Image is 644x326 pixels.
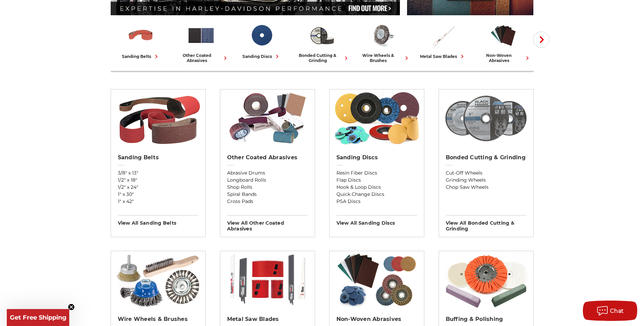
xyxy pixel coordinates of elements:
[446,316,527,323] h2: Buffing & Polishing
[416,21,471,60] a: metal saw blades
[118,198,199,205] a: 1" x 42"
[174,53,229,63] div: other coated abrasives
[227,169,308,177] a: Abrasive Drums
[610,308,624,314] span: Chat
[227,184,308,191] a: Shop Rolls
[227,316,308,323] h2: Metal Saw Blades
[368,21,397,49] img: Wire Wheels & Brushes
[446,154,527,161] h2: Bonded Cutting & Grinding
[442,251,530,309] img: Buffing & Polishing
[333,251,421,309] img: Non-woven Abrasives
[118,184,199,191] a: 1/2" x 24"
[227,154,308,161] h2: Other Coated Abrasives
[336,169,417,177] a: Resin Fiber Discs
[336,184,417,191] a: Hook & Loop Discs
[10,314,67,321] span: Get Free Shipping
[583,301,637,321] button: Chat
[336,198,417,205] a: PSA Discs
[489,21,517,49] img: Non-woven Abrasives
[333,89,421,147] img: Sanding Discs
[174,21,229,63] a: other coated abrasives
[118,215,199,226] h3: View All sanding belts
[118,177,199,184] a: 1/2" x 18"
[476,53,531,63] div: non-woven abrasives
[446,215,527,232] h3: View All bonded cutting & grinding
[223,89,311,147] img: Other Coated Abrasives
[118,169,199,177] a: 3/8" x 13"
[114,251,202,309] img: Wire Wheels & Brushes
[355,53,410,63] div: wire wheels & brushes
[355,21,410,63] a: wire wheels & brushes
[429,21,457,49] img: Metal Saw Blades
[295,53,350,63] div: bonded cutting & grinding
[118,154,199,161] h2: Sanding Belts
[336,177,417,184] a: Flap Discs
[118,191,199,198] a: 1" x 30"
[476,21,531,63] a: non-woven abrasives
[7,309,69,326] div: Get Free ShippingClose teaser
[336,215,417,226] h3: View All sanding discs
[247,21,276,49] img: Sanding Discs
[336,316,417,323] h2: Non-woven Abrasives
[242,53,281,60] div: sanding discs
[420,53,466,60] div: metal saw blades
[442,89,530,147] img: Bonded Cutting & Grinding
[446,169,527,177] a: Cut-Off Wheels
[118,316,199,323] h2: Wire Wheels & Brushes
[127,21,155,49] img: Sanding Belts
[295,21,350,63] a: bonded cutting & grinding
[234,21,289,60] a: sanding discs
[114,89,202,147] img: Sanding Belts
[446,177,527,184] a: Grinding Wheels
[336,191,417,198] a: Quick Change Discs
[122,53,160,60] div: sanding belts
[68,304,75,310] button: Close teaser
[223,251,311,309] img: Metal Saw Blades
[336,154,417,161] h2: Sanding Discs
[113,21,168,60] a: sanding belts
[227,198,308,205] a: Cross Pads
[533,32,549,48] button: Next
[227,177,308,184] a: Longboard Rolls
[308,21,336,49] img: Bonded Cutting & Grinding
[187,21,215,49] img: Other Coated Abrasives
[227,191,308,198] a: Spiral Bands
[227,215,308,232] h3: View All other coated abrasives
[446,184,527,191] a: Chop Saw Wheels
